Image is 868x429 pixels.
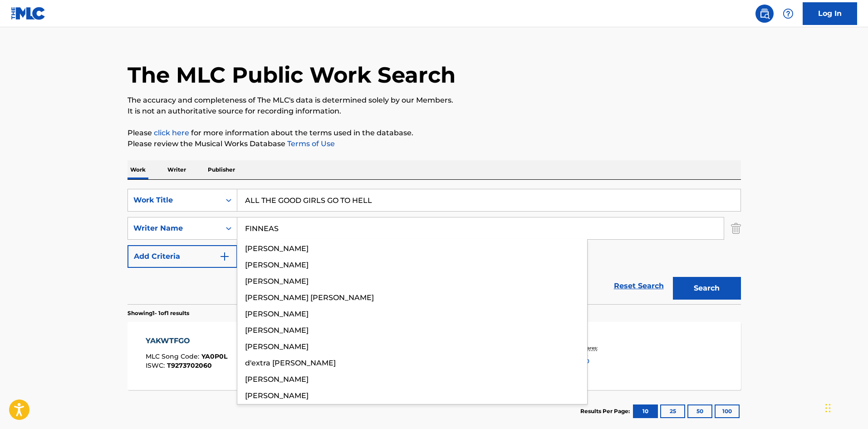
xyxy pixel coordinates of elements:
p: Please review the Musical Works Database [128,138,741,149]
button: 25 [660,404,685,418]
a: click here [154,128,189,137]
img: MLC Logo [11,7,46,20]
form: Search Form [128,189,741,304]
div: YAKWTFGO [146,335,227,346]
div: Drag [825,394,831,422]
span: [PERSON_NAME] [245,277,309,286]
span: [PERSON_NAME] [PERSON_NAME] [245,293,374,302]
a: Reset Search [609,276,668,296]
span: [PERSON_NAME] [245,375,309,384]
p: Work [128,160,148,179]
p: Please for more information about the terms used in the database. [128,128,741,138]
a: YAKWTFGOMLC Song Code:YA0P0LISWC:T9273702060Writers (4)[PERSON_NAME], [PERSON_NAME] [PERSON_NAME]... [128,322,741,390]
span: ISWC : [146,361,167,370]
span: [PERSON_NAME] [245,342,309,351]
button: Search [673,277,741,300]
a: Log In [803,2,857,25]
button: 10 [633,404,658,418]
a: Terms of Use [285,139,335,148]
img: search [759,8,770,19]
button: Add Criteria [128,245,237,268]
span: [PERSON_NAME] [245,391,309,400]
span: YA0P0L [201,352,227,360]
img: Delete Criterion [731,217,741,240]
span: [PERSON_NAME] [245,326,309,335]
p: Writer [165,160,189,179]
button: 100 [715,404,740,418]
img: 9d2ae6d4665cec9f34b9.svg [219,251,230,262]
div: Work Title [133,195,215,206]
div: Writer Name [133,223,215,234]
span: T9273702060 [167,361,212,370]
p: Publisher [205,160,238,179]
span: d'extra [PERSON_NAME] [245,359,336,367]
a: Public Search [755,5,774,23]
img: help [783,8,794,19]
iframe: Chat Widget [823,385,868,429]
span: [PERSON_NAME] [245,244,309,253]
p: Showing 1 - 1 of 1 results [128,309,189,317]
div: Help [779,5,797,23]
span: MLC Song Code : [146,352,201,360]
p: Results Per Page: [580,407,632,415]
p: It is not an authoritative source for recording information. [128,106,741,117]
h1: The MLC Public Work Search [128,61,456,89]
span: [PERSON_NAME] [245,261,309,269]
span: [PERSON_NAME] [245,310,309,318]
p: The accuracy and completeness of The MLC's data is determined solely by our Members. [128,95,741,106]
button: 50 [687,404,712,418]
